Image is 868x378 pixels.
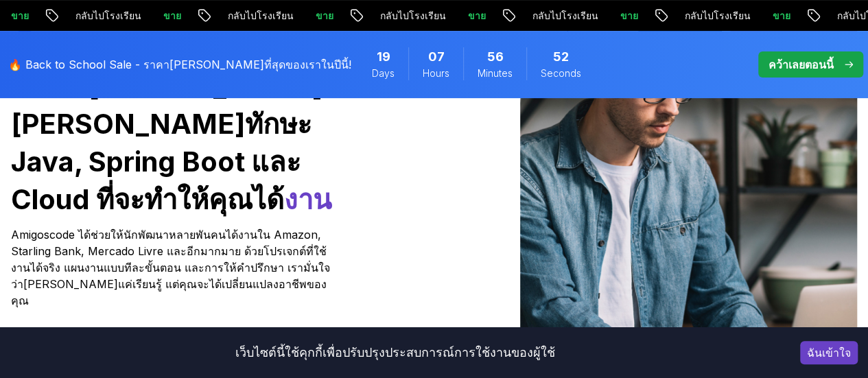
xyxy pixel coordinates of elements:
[684,10,750,21] font: กลับไปโรงเรียน
[467,10,485,21] font: ขาย
[11,228,330,307] font: Amigoscode ได้ช่วยให้นักพัฒนาหลายพันคนได้งานใน Amazon, Starling Bank, Mercado Livre และอีกมากมาย ...
[315,10,333,21] font: ขาย
[377,47,390,67] span: 19 Days
[163,10,180,21] font: ขาย
[10,10,28,21] font: ขาย
[541,67,581,80] span: Seconds
[532,10,598,21] font: กลับไปโรงเรียน
[769,58,834,71] font: คว้าเลยตอนนี้
[8,58,351,71] font: 🔥 Back to School Sale - ราคา[PERSON_NAME]ที่สุดของเราในปีนี้!
[235,345,555,359] font: เว็บไซต์นี้ใช้คุกกี้เพื่อปรับปรุงประสบการณ์การใช้งานของผู้ใช้
[379,10,445,21] font: กลับไปโรงเรียน
[772,10,790,21] font: ขาย
[75,10,141,21] font: กลับไปโรงเรียน
[553,47,569,67] span: 52 Seconds
[428,47,445,67] span: 7 Hours
[227,10,293,21] font: กลับไปโรงเรียน
[800,341,858,364] button: ยอมรับคุกกี้
[372,67,395,80] span: Days
[807,346,851,359] font: ฉันเข้าใจ
[284,182,331,216] font: งาน
[11,32,349,216] font: เปลี่ยนจากการเรียนรู้สู่การได้รับการ[PERSON_NAME]: [PERSON_NAME]ทักษะ Java, Spring Boot และ Cloud...
[620,10,637,21] font: ขาย
[423,67,449,80] span: Hours
[478,67,513,80] span: Minutes
[487,47,504,67] span: 56 Minutes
